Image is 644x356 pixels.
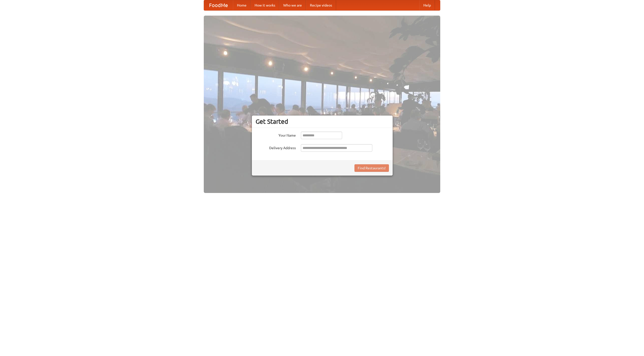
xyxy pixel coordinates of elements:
label: Delivery Address [256,144,296,150]
a: Who we are [279,0,306,10]
button: Find Restaurants! [354,164,389,172]
a: FoodMe [204,0,233,10]
label: Your Name [256,132,296,138]
h3: Get Started [256,118,389,125]
a: Help [419,0,435,10]
a: How it works [251,0,279,10]
a: Home [233,0,251,10]
a: Recipe videos [306,0,336,10]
